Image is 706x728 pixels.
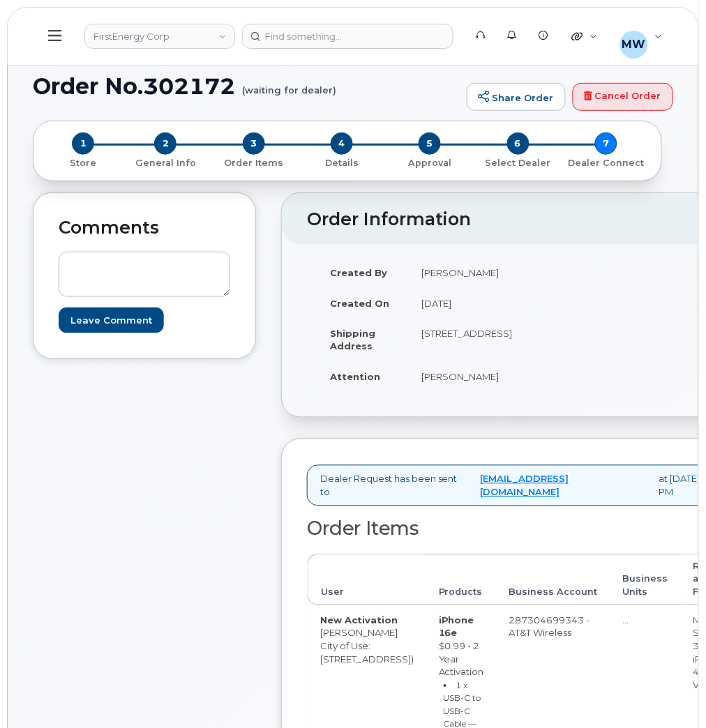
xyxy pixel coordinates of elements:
[330,372,380,383] strong: Attention
[497,554,610,605] th: Business Account
[386,155,474,169] a: 5 Approval
[410,318,525,361] td: [STREET_ADDRESS]
[33,74,460,98] h1: Order No.302172
[330,267,387,278] strong: Created By
[439,615,474,639] strong: iPhone 16e
[330,298,389,309] strong: Created On
[298,155,386,169] a: 4 Details
[127,157,204,169] p: General Info
[308,554,426,605] th: User
[562,22,608,50] div: Quicklinks
[45,155,121,169] a: 1 Store
[573,83,673,111] a: Cancel Order
[121,155,209,169] a: 2 General Info
[50,157,116,169] p: Store
[210,155,298,169] a: 3 Order Items
[419,132,441,155] span: 5
[59,308,164,333] input: Leave Comment
[216,157,292,169] p: Order Items
[474,155,562,169] a: 6 Select Dealer
[242,74,336,96] small: (waiting for dealer)
[391,157,468,169] p: Approval
[242,24,453,49] input: Find something...
[72,132,94,155] span: 1
[154,132,176,155] span: 2
[610,22,673,50] div: Marissa Weiss
[645,667,696,718] iframe: Messenger Launcher
[330,328,375,352] strong: Shipping Address
[410,257,525,288] td: [PERSON_NAME]
[243,132,265,155] span: 3
[84,24,235,49] a: FirstEnergy Corp
[610,554,681,605] th: Business Units
[480,473,647,499] a: [EMAIL_ADDRESS][DOMAIN_NAME]
[320,615,398,626] strong: New Activation
[331,132,353,155] span: 4
[507,132,529,155] span: 6
[410,288,525,319] td: [DATE]
[623,615,629,626] span: …
[410,362,525,393] td: [PERSON_NAME]
[622,36,646,53] span: MW
[479,157,556,169] p: Select Dealer
[467,83,566,111] a: Share Order
[303,157,380,169] p: Details
[426,554,497,605] th: Products
[59,218,230,238] h2: Comments
[307,210,701,229] h2: Order Information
